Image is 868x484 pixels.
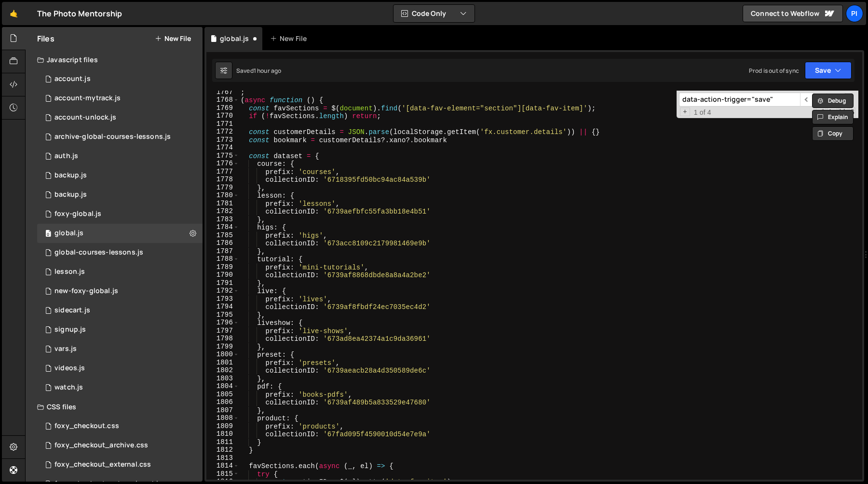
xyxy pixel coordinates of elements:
div: lesson.js [54,268,85,276]
div: 13533/34219.js [37,204,203,224]
div: 13533/39483.js [37,224,203,243]
div: 1784 [206,223,239,231]
button: Explain [812,110,854,124]
div: 1812 [206,446,239,454]
div: 1815 [206,470,239,478]
div: archive-global-courses-lessons.js [54,133,171,141]
div: 13533/42246.js [37,359,203,378]
div: Saved [236,67,281,75]
div: account.js [54,75,91,83]
div: 1780 [206,191,239,200]
input: Search for [679,93,800,107]
div: foxy_checkout_external.css [54,460,151,469]
a: Pi [846,5,863,22]
div: 1794 [206,303,239,311]
div: 1799 [206,343,239,351]
div: 1808 [206,414,239,422]
button: Save [805,62,852,79]
div: 1767 [206,88,239,96]
div: videos.js [54,364,85,373]
span: 1 of 4 [690,108,715,117]
div: 1806 [206,398,239,406]
div: 13533/38747.css [37,455,203,474]
div: 1785 [206,231,239,240]
div: account-unlock.js [54,113,116,122]
div: 13533/38978.js [37,339,203,359]
div: 1793 [206,295,239,303]
div: 1778 [206,175,239,184]
div: 13533/34034.js [37,147,203,166]
div: foxy_checkout.css [54,422,119,430]
div: signup.js [54,325,86,334]
div: watch.js [54,383,83,392]
div: Javascript files [26,50,203,69]
div: foxy-global.js [54,210,101,218]
div: global.js [54,229,83,238]
div: Prod is out of sync [749,67,799,75]
div: 13533/38507.css [37,417,203,436]
div: 1796 [206,319,239,327]
div: 1783 [206,215,239,224]
div: 1802 [206,366,239,375]
div: new-foxy-global.js [54,287,118,296]
div: auth.js [54,152,78,161]
div: 1798 [206,335,239,343]
div: 13533/34220.js [37,69,203,89]
div: 13533/44030.css [37,436,203,455]
div: 1787 [206,247,239,255]
div: backup.js [54,171,87,180]
div: 13533/43968.js [37,127,203,147]
div: 1775 [206,152,239,160]
div: 1810 [206,430,239,438]
div: 1801 [206,359,239,367]
div: 1813 [206,454,239,462]
div: 13533/45031.js [37,166,203,185]
div: 1773 [206,136,239,144]
div: account-mytrack.js [54,94,121,103]
div: 1800 [206,350,239,359]
div: 1797 [206,327,239,335]
div: 1770 [206,112,239,120]
div: 1788 [206,255,239,263]
div: 1776 [206,160,239,168]
div: 13533/45030.js [37,185,203,204]
div: 1777 [206,168,239,176]
div: 1774 [206,144,239,152]
div: 1807 [206,406,239,415]
div: global-courses-lessons.js [54,248,143,257]
div: vars.js [54,345,77,353]
div: 1814 [206,462,239,470]
div: 1792 [206,287,239,295]
div: 1781 [206,200,239,208]
div: foxy_checkout_archive.css [54,441,148,450]
div: New File [270,34,311,43]
div: 13533/38527.js [37,378,203,397]
div: 13533/41206.js [37,108,203,127]
button: Debug [812,94,854,108]
div: 1805 [206,390,239,399]
div: 1791 [206,279,239,287]
div: 1769 [206,104,239,112]
div: 13533/38628.js [37,89,203,108]
div: 1786 [206,239,239,247]
div: backup.js [54,190,87,199]
div: 1782 [206,207,239,215]
div: CSS files [26,397,203,417]
div: 1779 [206,184,239,192]
div: 1811 [206,438,239,446]
span: ​ [800,93,814,107]
div: 1803 [206,375,239,383]
div: 13533/35472.js [37,262,203,282]
div: 1771 [206,120,239,128]
h2: Files [37,33,54,44]
span: 0 [45,230,51,238]
div: 13533/40053.js [37,282,203,301]
a: 🤙 [2,2,26,25]
div: The Photo Mentorship [37,8,122,19]
div: 1 hour ago [254,67,282,75]
div: 1809 [206,422,239,430]
div: 13533/35364.js [37,320,203,339]
div: 1768 [206,96,239,104]
button: New File [155,35,191,42]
